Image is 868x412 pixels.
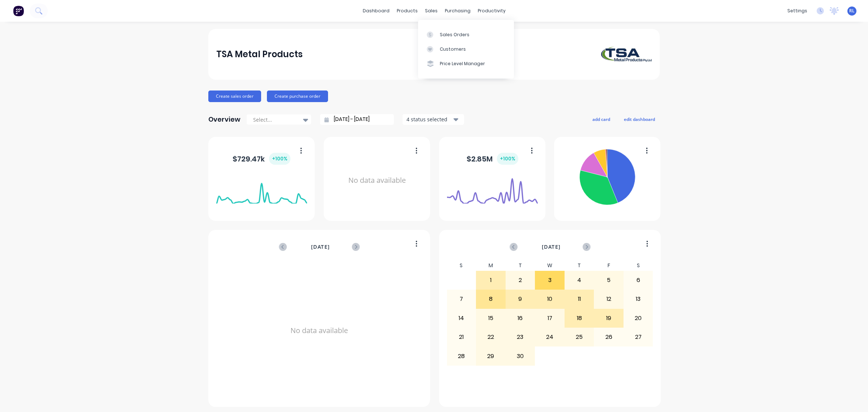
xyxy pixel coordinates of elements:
div: No data available [332,146,422,215]
a: Customers [418,42,514,56]
span: RL [849,8,855,14]
div: 2 [506,271,535,289]
div: T [565,260,594,271]
div: Price Level Manager [440,60,485,67]
div: Customers [440,46,466,52]
div: $ 729.47k [233,153,290,165]
div: 3 [535,271,564,289]
div: 8 [476,290,505,308]
div: 4 [565,271,594,289]
div: 17 [535,309,564,327]
div: 11 [565,290,594,308]
div: 26 [594,328,623,346]
div: 14 [447,309,476,327]
div: 29 [476,347,505,365]
div: No data available [216,260,422,401]
div: settings [784,5,811,16]
button: add card [588,114,615,124]
span: [DATE] [542,243,561,251]
div: 20 [624,309,653,327]
div: Overview [208,112,241,127]
div: 27 [624,328,653,346]
div: $ 2.85M [467,153,518,165]
div: 12 [594,290,623,308]
div: T [506,260,535,271]
img: Factory [13,5,24,16]
img: TSA Metal Products [601,47,652,62]
div: F [594,260,624,271]
div: 6 [624,271,653,289]
span: [DATE] [311,243,330,251]
div: 24 [535,328,564,346]
div: 19 [594,309,623,327]
div: 10 [535,290,564,308]
div: productivity [474,5,509,16]
div: TSA Metal Products [216,47,303,62]
div: 18 [565,309,594,327]
div: S [624,260,653,271]
div: 22 [476,328,505,346]
div: Sales Orders [440,31,469,38]
div: S [447,260,476,271]
div: + 100 % [269,153,290,165]
a: Sales Orders [418,27,514,42]
div: 15 [476,309,505,327]
button: Create purchase order [267,91,328,102]
div: sales [421,5,441,16]
div: 25 [565,328,594,346]
div: 16 [506,309,535,327]
button: Create sales order [208,91,261,102]
div: 7 [447,290,476,308]
button: edit dashboard [619,114,660,124]
button: 4 status selected [403,114,464,125]
div: 28 [447,347,476,365]
div: 9 [506,290,535,308]
div: 5 [594,271,623,289]
div: 23 [506,328,535,346]
div: W [535,260,565,271]
div: 21 [447,328,476,346]
div: M [476,260,506,271]
div: 1 [476,271,505,289]
div: 13 [624,290,653,308]
a: dashboard [359,5,393,16]
div: + 100 % [497,153,518,165]
a: Price Level Manager [418,56,514,71]
div: purchasing [441,5,474,16]
div: products [393,5,421,16]
div: 30 [506,347,535,365]
div: 4 status selected [407,115,452,123]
